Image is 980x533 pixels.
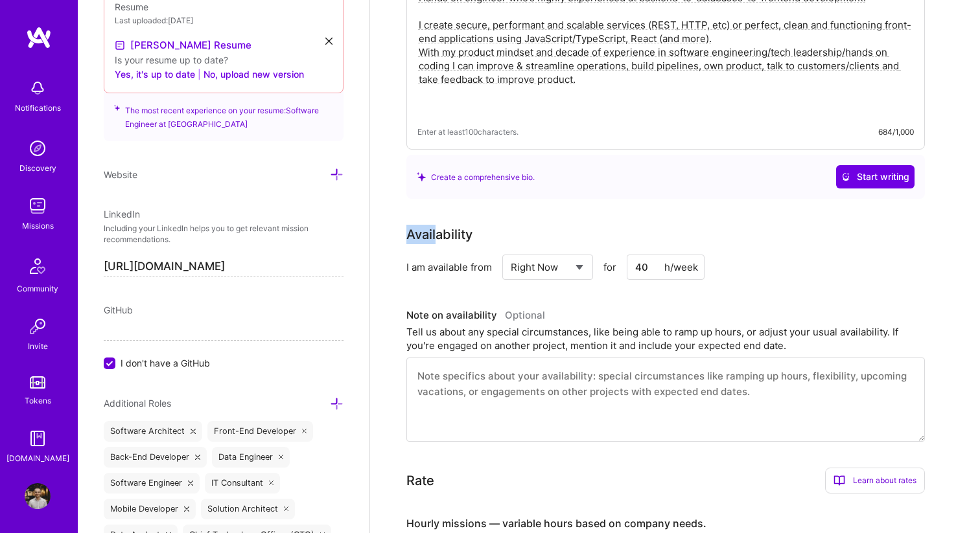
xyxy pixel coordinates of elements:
[188,481,193,486] i: icon Close
[406,306,545,325] div: Note on availability
[104,421,202,442] div: Software Architect
[841,172,850,181] i: icon CrystalBallWhite
[664,260,698,274] div: h/week
[406,471,434,490] div: Rate
[406,517,706,530] h4: Hourly missions — variable hours based on company needs.
[825,468,925,493] div: Learn about rates
[6,451,69,465] div: [DOMAIN_NAME]
[104,398,171,409] span: Additional Roles
[191,429,196,434] i: icon Close
[115,67,195,82] button: Yes, it's up to date
[878,125,914,139] div: 684/1,000
[417,172,426,181] i: icon SuggestedTeams
[207,421,314,442] div: Front-End Developer
[30,376,45,389] img: tokens
[19,161,56,175] div: Discovery
[25,135,51,161] img: discovery
[121,356,210,370] span: I don't have a GitHub
[22,219,54,232] div: Missions
[28,339,48,353] div: Invite
[204,67,304,82] button: No, upload new version
[25,425,51,451] img: guide book
[115,38,251,53] a: [PERSON_NAME] Resume
[25,394,51,407] div: Tokens
[25,75,51,101] img: bell
[115,40,125,51] img: Resume
[284,506,289,512] i: icon Close
[25,313,51,339] img: Invite
[212,447,290,468] div: Data Engineer
[834,475,845,486] i: icon BookOpen
[205,473,281,493] div: IT Consultant
[115,53,332,67] div: Is your resume up to date?
[115,14,332,27] div: Last uploaded: [DATE]
[104,209,140,220] span: LinkedIn
[114,104,120,113] i: icon SuggestedTeams
[836,165,915,188] button: Start writing
[627,255,705,280] input: XX
[104,473,200,493] div: Software Engineer
[603,260,616,274] span: for
[25,483,51,509] img: User Avatar
[406,325,925,352] div: Tell us about any special circumstances, like being able to ramp up hours, or adjust your usual a...
[417,125,519,139] span: Enter at least 100 characters.
[22,251,53,282] img: Community
[104,499,196,519] div: Mobile Developer
[115,1,148,12] span: Resume
[198,67,201,81] span: |
[21,483,54,509] a: User Avatar
[184,506,189,512] i: icon Close
[104,169,137,180] span: Website
[201,499,296,519] div: Solution Architect
[279,455,284,460] i: icon Close
[406,260,492,274] div: I am available from
[195,455,200,460] i: icon Close
[302,429,307,434] i: icon Close
[325,38,332,45] i: icon Close
[104,85,344,141] div: The most recent experience on your resume: Software Engineer at [GEOGRAPHIC_DATA]
[26,26,52,49] img: logo
[104,223,344,245] p: Including your LinkedIn helps you to get relevant mission recommendations.
[104,304,133,315] span: GitHub
[505,309,545,321] span: Optional
[15,101,61,115] div: Notifications
[269,481,274,486] i: icon Close
[406,225,472,244] div: Availability
[841,170,909,183] span: Start writing
[25,193,51,219] img: teamwork
[17,282,58,295] div: Community
[104,447,207,468] div: Back-End Developer
[417,170,535,184] div: Create a comprehensive bio.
